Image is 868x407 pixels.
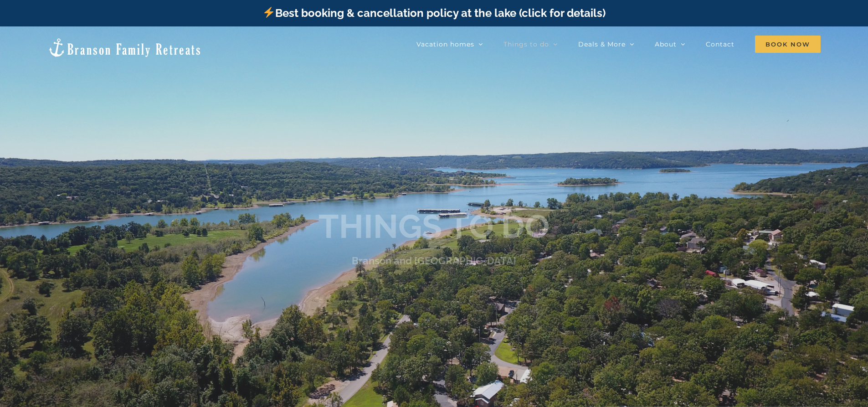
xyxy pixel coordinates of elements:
[503,35,558,53] a: Things to do
[755,36,821,53] span: Book Now
[416,35,821,53] nav: Main Menu
[578,35,634,53] a: Deals & More
[416,41,474,47] span: Vacation homes
[47,37,202,58] img: Branson Family Retreats Logo
[503,41,549,47] span: Things to do
[318,207,550,246] b: THINGS TO DO
[263,7,274,18] img: ⚡️
[706,41,734,47] span: Contact
[655,35,685,53] a: About
[578,41,626,47] span: Deals & More
[352,255,516,267] h3: Branson and [GEOGRAPHIC_DATA]
[706,35,734,53] a: Contact
[262,6,605,20] a: Best booking & cancellation policy at the lake (click for details)
[755,35,821,53] a: Book Now
[655,41,677,47] span: About
[416,35,483,53] a: Vacation homes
